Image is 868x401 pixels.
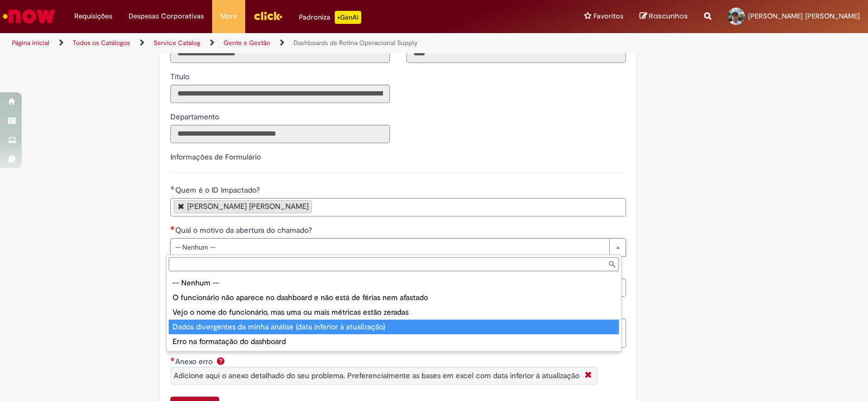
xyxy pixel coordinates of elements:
ul: Qual o motivo da abertura do chamado? [167,273,621,351]
div: O funcionário não aparece no dashboard e não está de férias nem afastado [169,290,619,305]
div: Dados divergentes da minha análise (data inferior à atualização) [169,320,619,334]
div: -- Nenhum -- [169,276,619,290]
div: Vejo o nome do funcionário, mas uma ou mais métricas estão zeradas [169,305,619,320]
div: Erro na formatação do dashboard [169,334,619,349]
